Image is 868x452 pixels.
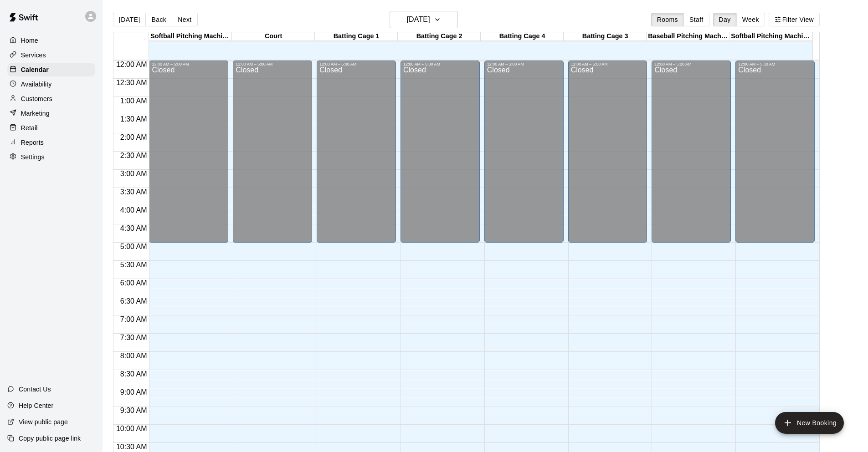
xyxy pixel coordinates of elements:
[118,315,149,323] span: 7:00 AM
[236,62,309,66] div: 12:00 AM – 5:00 AM
[21,152,45,162] p: Settings
[172,13,197,26] button: Next
[729,32,812,41] div: Softball Pitching Machine 2
[21,123,38,132] p: Retail
[118,115,149,123] span: 1:30 AM
[713,13,737,26] button: Day
[7,136,95,149] a: Reports
[654,62,728,66] div: 12:00 AM – 5:00 AM
[114,443,149,451] span: 10:30 AM
[738,62,812,66] div: 12:00 AM – 5:00 AM
[21,138,44,147] p: Reports
[319,66,393,246] div: Closed
[652,61,731,243] div: 12:00 AM – 5:00 AM: Closed
[118,388,149,396] span: 9:00 AM
[19,434,81,443] p: Copy public page link
[7,150,95,164] a: Settings
[7,34,95,47] a: Home
[152,62,226,66] div: 12:00 AM – 5:00 AM
[319,62,393,66] div: 12:00 AM – 5:00 AM
[149,32,232,41] div: Softball Pitching Machine 1
[21,51,46,60] p: Services
[118,370,149,378] span: 8:30 AM
[401,61,480,243] div: 12:00 AM – 5:00 AM: Closed
[118,243,149,250] span: 5:00 AM
[736,13,765,26] button: Week
[114,79,149,86] span: 12:30 AM
[403,62,477,66] div: 12:00 AM – 5:00 AM
[118,133,149,141] span: 2:00 AM
[118,352,149,360] span: 8:00 AM
[647,32,729,41] div: Baseball Pitching Machine
[19,417,68,427] p: View public page
[19,401,53,410] p: Help Center
[487,62,561,66] div: 12:00 AM – 5:00 AM
[149,61,228,243] div: 12:00 AM – 5:00 AM: Closed
[735,61,815,243] div: 12:00 AM – 5:00 AM: Closed
[487,66,561,246] div: Closed
[114,61,149,68] span: 12:00 AM
[118,206,149,214] span: 4:00 AM
[118,224,149,232] span: 4:30 AM
[118,261,149,269] span: 5:30 AM
[315,32,398,41] div: Batting Cage 1
[21,65,49,74] p: Calendar
[481,32,564,41] div: Batting Cage 4
[152,66,226,246] div: Closed
[7,63,95,76] a: Calendar
[651,13,684,26] button: Rooms
[21,80,52,89] p: Availability
[407,13,430,26] h6: [DATE]
[118,297,149,305] span: 6:30 AM
[390,11,458,28] button: [DATE]
[236,66,309,246] div: Closed
[19,385,51,394] p: Contact Us
[118,406,149,414] span: 9:30 AM
[571,66,645,246] div: Closed
[775,412,844,434] button: add
[118,334,149,341] span: 7:30 AM
[232,32,315,41] div: Court
[21,94,52,103] p: Customers
[403,66,477,246] div: Closed
[769,13,820,26] button: Filter View
[317,61,396,243] div: 12:00 AM – 5:00 AM: Closed
[233,61,312,243] div: 12:00 AM – 5:00 AM: Closed
[7,48,95,62] a: Services
[21,36,38,45] p: Home
[683,13,709,26] button: Staff
[21,109,50,118] p: Marketing
[571,62,645,66] div: 12:00 AM – 5:00 AM
[398,32,481,41] div: Batting Cage 2
[145,13,172,26] button: Back
[564,32,647,41] div: Batting Cage 3
[7,77,95,91] a: Availability
[113,13,146,26] button: [DATE]
[7,107,95,120] a: Marketing
[118,170,149,178] span: 3:00 AM
[484,61,564,243] div: 12:00 AM – 5:00 AM: Closed
[114,425,149,432] span: 10:00 AM
[118,152,149,159] span: 2:30 AM
[118,188,149,196] span: 3:30 AM
[654,66,728,246] div: Closed
[7,92,95,106] a: Customers
[568,61,647,243] div: 12:00 AM – 5:00 AM: Closed
[7,121,95,135] a: Retail
[738,66,812,246] div: Closed
[118,279,149,287] span: 6:00 AM
[118,97,149,105] span: 1:00 AM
